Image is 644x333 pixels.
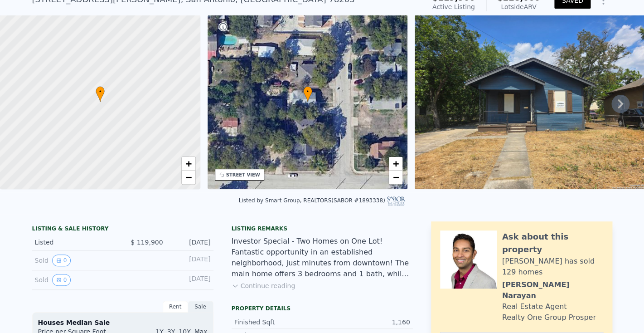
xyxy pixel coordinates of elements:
[393,171,399,183] span: −
[170,255,211,266] div: [DATE]
[393,158,399,169] span: +
[35,238,116,247] div: Listed
[389,157,402,171] a: Zoom in
[182,171,195,184] a: Zoom out
[163,301,188,313] div: Rent
[232,225,413,232] div: Listing remarks
[389,171,402,184] a: Zoom out
[185,171,191,183] span: −
[432,3,475,10] span: Active Listing
[502,256,603,278] div: [PERSON_NAME] has sold 129 homes
[170,274,211,286] div: [DATE]
[38,318,208,327] div: Houses Median Sale
[239,197,406,204] div: Listed by Smart Group, REALTORS (SABOR #1893338)
[188,301,213,313] div: Sale
[387,196,406,206] img: SABOR Logo
[502,312,596,323] div: Realty One Group Prosper
[96,88,105,96] span: •
[303,86,312,102] div: •
[226,171,260,178] div: STREET VIEW
[35,274,116,286] div: Sold
[35,255,116,266] div: Sold
[182,157,195,171] a: Zoom in
[96,86,105,102] div: •
[502,279,603,301] div: [PERSON_NAME] Narayan
[232,305,413,312] div: Property details
[232,281,295,290] button: Continue reading
[170,238,211,247] div: [DATE]
[131,239,163,246] span: $ 119,900
[497,2,540,11] div: Lotside ARV
[232,236,413,279] div: Investor Special - Two Homes on One Lot! Fantastic opportunity in an established neighborhood, ju...
[32,225,213,234] div: LISTING & SALE HISTORY
[52,274,71,286] button: View historical data
[185,158,191,169] span: +
[234,318,322,327] div: Finished Sqft
[502,230,603,256] div: Ask about this property
[502,301,567,312] div: Real Estate Agent
[303,88,312,96] span: •
[52,255,71,266] button: View historical data
[322,318,410,327] div: 1,160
